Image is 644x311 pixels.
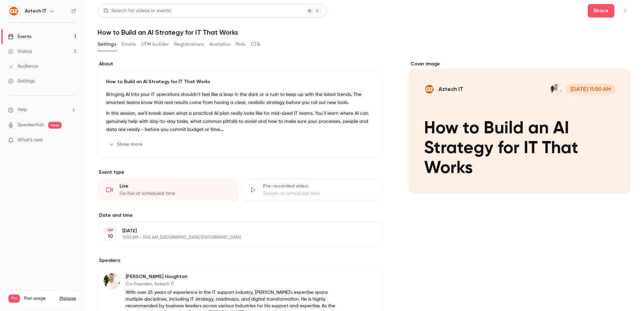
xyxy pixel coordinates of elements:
p: [DATE] [122,228,347,234]
button: Emails [122,39,136,50]
div: Audience [8,63,38,70]
p: How to Build an AI Strategy for IT That Works [106,78,374,85]
div: Live [120,183,230,189]
div: Go live at scheduled time [120,190,230,197]
p: Bringing AI into your IT operations shouldn’t feel like a leap in the dark or a rush to keep up w... [106,91,374,107]
label: Speakers [98,257,382,264]
p: Co-Founder, Aztech IT [126,281,339,287]
p: [PERSON_NAME] Houghton [126,273,339,280]
button: Share [588,4,614,18]
a: SpeakerHub [18,122,44,129]
button: Polls [236,39,246,50]
div: Pre-recorded video [263,183,374,189]
img: Sean Houghton [104,273,120,289]
div: Events [8,33,31,40]
span: Pro [8,295,20,303]
div: Settings [8,78,35,84]
span: Plan usage [24,296,56,301]
button: Registrations [174,39,204,50]
span: new [48,122,62,129]
div: LiveGo live at scheduled time [98,178,238,201]
button: UTM builder [141,39,169,50]
p: Event type [98,169,382,176]
div: Pre-recorded videoStream at scheduled time [241,178,382,201]
label: Date and time [98,212,382,219]
div: Search for videos or events [103,7,171,14]
div: Videos [8,48,32,55]
h1: How to Build an AI Strategy for IT That Works [98,28,631,36]
p: In this session, we’ll break down what a practical AI plan really looks like for mid-sized IT tea... [106,109,374,134]
a: Manage [60,296,76,301]
label: Cover image [409,61,631,67]
div: Stream at scheduled time [263,190,374,197]
h6: Aztech IT [25,8,46,14]
img: Aztech IT [8,6,19,16]
p: 10 [108,233,113,240]
button: Analytics [210,39,230,50]
button: Settings [98,39,116,50]
li: help-dropdown-opener [8,106,76,113]
section: Cover image [409,61,631,194]
p: 11:00 AM - 11:45 AM, [GEOGRAPHIC_DATA]/[GEOGRAPHIC_DATA] [122,235,347,240]
button: CTA [251,39,260,50]
button: Show more [106,139,147,150]
span: What's new [18,137,43,144]
div: SEP [104,228,116,233]
span: Help [18,106,27,113]
label: About [98,61,382,67]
